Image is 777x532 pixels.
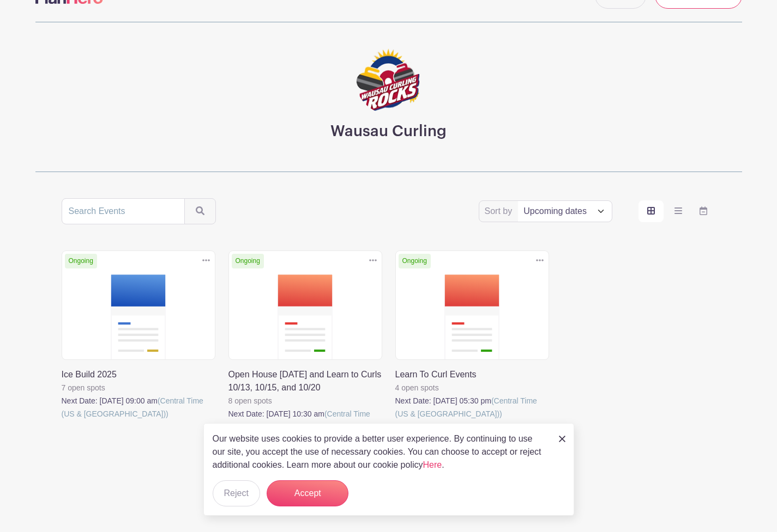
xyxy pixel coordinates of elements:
label: Sort by [485,205,516,218]
img: close_button-5f87c8562297e5c2d7936805f587ecaba9071eb48480494691a3f1689db116b3.svg [559,436,565,442]
p: Our website uses cookies to provide a better user experience. By continuing to use our site, you ... [213,432,547,472]
button: Reject [213,480,260,506]
a: Here [423,460,442,469]
div: order and view [639,200,716,222]
input: Search Events [62,198,185,224]
img: logo-1.png [356,48,421,114]
button: Accept [267,480,348,506]
h3: Wausau Curling [330,123,447,141]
